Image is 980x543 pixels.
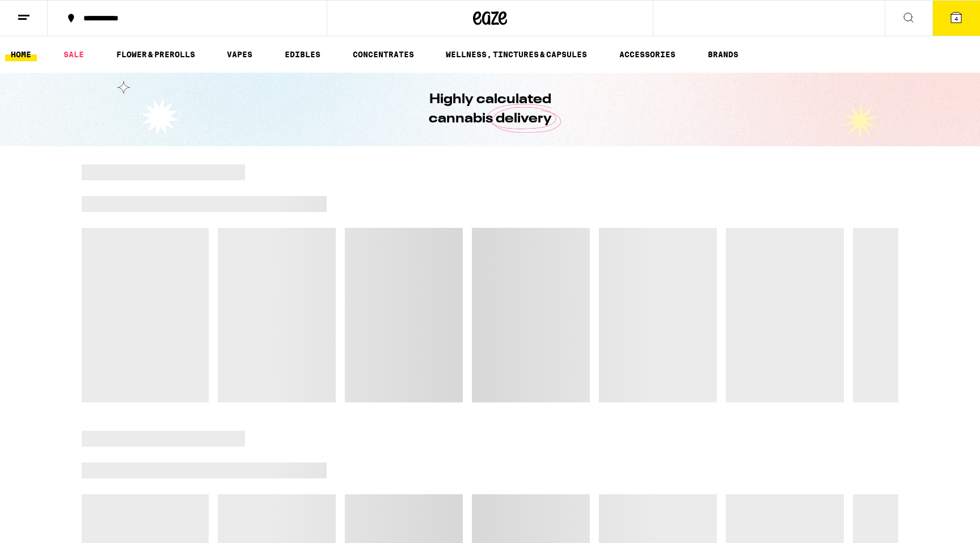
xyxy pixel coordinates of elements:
[221,48,258,61] a: VAPES
[396,90,584,129] h1: Highly calculated cannabis delivery
[954,15,958,22] span: 4
[614,48,681,61] a: ACCESSORIES
[279,48,326,61] a: EDIBLES
[932,1,980,36] button: 4
[702,48,744,61] a: BRANDS
[440,48,593,61] a: WELLNESS, TINCTURES & CAPSULES
[347,48,420,61] a: CONCENTRATES
[58,48,90,61] a: SALE
[5,48,37,61] a: HOME
[111,48,201,61] a: FLOWER & PREROLLS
